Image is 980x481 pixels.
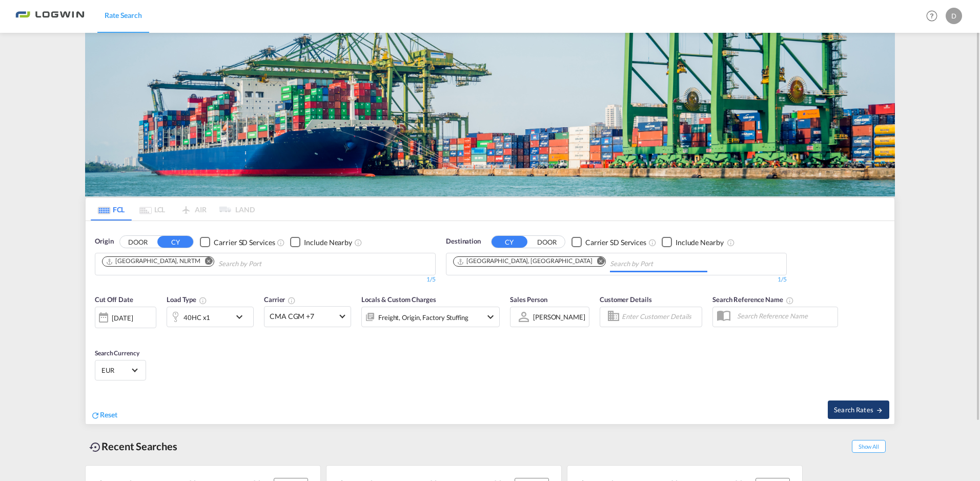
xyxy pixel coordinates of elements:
[120,236,156,248] button: DOOR
[712,295,794,304] span: Search Reference Name
[214,237,275,248] div: Carrier SD Services
[600,295,651,304] span: Customer Details
[89,441,101,453] md-icon: icon-backup-restore
[452,253,711,272] md-chips-wrap: Chips container. Use arrow keys to select chips.
[304,237,352,248] div: Include Nearby
[571,236,646,247] md-checkbox: Checkbox No Ink
[233,311,251,323] md-icon: icon-chevron-down
[277,238,285,247] md-icon: Unchecked: Search for CY (Container Yard) services for all selected carriers.Checked : Search for...
[662,236,724,247] md-checkbox: Checkbox No Ink
[95,307,156,328] div: [DATE]
[106,257,200,266] div: Rotterdam, NLRTM
[200,236,275,247] md-checkbox: Checkbox No Ink
[183,310,210,325] div: 40HC x1
[946,8,962,24] div: D
[288,296,296,305] md-icon: The selected Trucker/Carrierwill be displayed in the rate results If the rates are from another f...
[378,310,468,325] div: Freight Origin Factory Stuffing
[167,307,254,327] div: 40HC x1icon-chevron-down
[91,410,117,421] div: icon-refreshReset
[622,309,699,325] input: Enter Customer Details
[218,256,316,272] input: Chips input.
[446,236,481,247] span: Destination
[95,295,133,304] span: Cut Off Date
[361,295,436,304] span: Locals & Custom Charges
[590,257,605,267] button: Remove
[361,307,500,327] div: Freight Origin Factory Stuffingicon-chevron-down
[85,33,895,196] img: bild-fuer-ratentool.png
[923,7,946,26] div: Help
[112,313,133,323] div: [DATE]
[15,5,85,28] img: bc73a0e0d8c111efacd525e4c8ad7d32.png
[727,238,735,247] md-icon: Unchecked: Ignores neighbouring ports when fetching rates.Checked : Includes neighbouring ports w...
[828,400,889,419] button: Search Ratesicon-arrow-right
[290,236,352,247] md-checkbox: Checkbox No Ink
[95,275,436,284] div: 1/5
[198,257,214,267] button: Remove
[923,7,941,25] span: Help
[446,275,787,284] div: 1/5
[876,407,883,414] md-icon: icon-arrow-right
[157,236,193,248] button: CY
[100,253,320,272] md-chips-wrap: Chips container. Use arrow keys to select chips.
[732,308,838,324] input: Search Reference Name
[95,349,139,357] span: Search Currency
[510,295,547,304] span: Sales Person
[676,237,724,248] div: Include Nearby
[834,406,883,414] span: Search Rates
[106,257,202,266] div: Press delete to remove this chip.
[585,237,646,248] div: Carrier SD Services
[610,256,707,272] input: Chips input.
[264,295,296,304] span: Carrier
[85,435,181,458] div: Recent Searches
[91,411,100,420] md-icon: icon-refresh
[457,257,594,266] div: Press delete to remove this chip.
[492,236,527,248] button: CY
[105,11,142,19] span: Rate Search
[484,311,497,323] md-icon: icon-chevron-down
[100,410,117,419] span: Reset
[786,296,794,305] md-icon: Your search will be saved by the below given name
[91,198,255,221] md-pagination-wrapper: Use the left and right arrow keys to navigate between tabs
[270,311,336,322] span: CMA CGM +7
[95,327,103,340] md-datepicker: Select
[532,309,586,324] md-select: Sales Person: Dominic Geldermann
[354,238,362,247] md-icon: Unchecked: Ignores neighbouring ports when fetching rates.Checked : Includes neighbouring ports w...
[457,257,592,266] div: Shanghai, CNSHA
[852,440,886,453] span: Show All
[101,366,130,375] span: EUR
[91,198,132,221] md-tab-item: FCL
[533,313,585,321] div: [PERSON_NAME]
[100,363,140,377] md-select: Select Currency: € EUREuro
[199,296,207,305] md-icon: icon-information-outline
[529,236,565,248] button: DOOR
[648,238,657,247] md-icon: Unchecked: Search for CY (Container Yard) services for all selected carriers.Checked : Search for...
[86,221,894,424] div: OriginDOOR CY Checkbox No InkUnchecked: Search for CY (Container Yard) services for all selected ...
[167,295,207,304] span: Load Type
[95,236,113,247] span: Origin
